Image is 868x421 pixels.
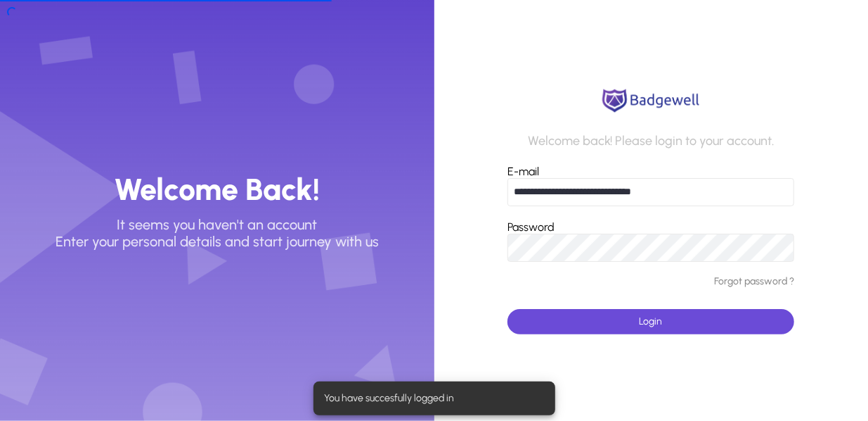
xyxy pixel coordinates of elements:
a: Forgot password ? [714,276,794,288]
h3: Welcome Back! [114,171,320,208]
button: Login [507,309,794,334]
img: logo.png [598,87,704,115]
label: E-mail [507,165,539,178]
p: Enter your personal details and start journey with us [56,233,379,250]
p: It seems you haven't an account [117,216,317,233]
div: You have succesfully logged in [313,382,550,415]
label: Password [507,220,555,234]
span: Login [640,315,663,327]
p: Welcome back! Please login to your account. [528,134,775,149]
